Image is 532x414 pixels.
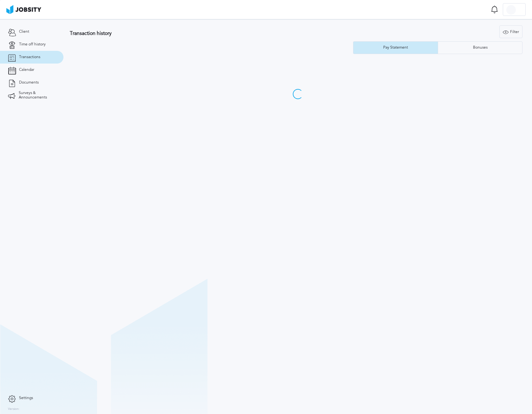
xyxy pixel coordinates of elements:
span: Client [19,30,29,34]
span: Time off history [19,42,46,47]
span: Calendar [19,68,34,72]
span: Surveys & Announcements [19,91,56,100]
div: Bonuses [470,45,491,50]
span: Documents [19,80,39,85]
div: Pay Statement [380,45,411,50]
span: Settings [19,396,33,400]
button: Bonuses [438,41,522,54]
h3: Transaction history [70,31,317,36]
div: Filter [500,26,522,38]
label: Version: [8,407,20,411]
button: Pay Statement [353,41,438,54]
span: Transactions [19,55,40,59]
button: Filter [499,25,522,38]
img: ab4bad089aa723f57921c736e9817d99.png [6,5,41,14]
